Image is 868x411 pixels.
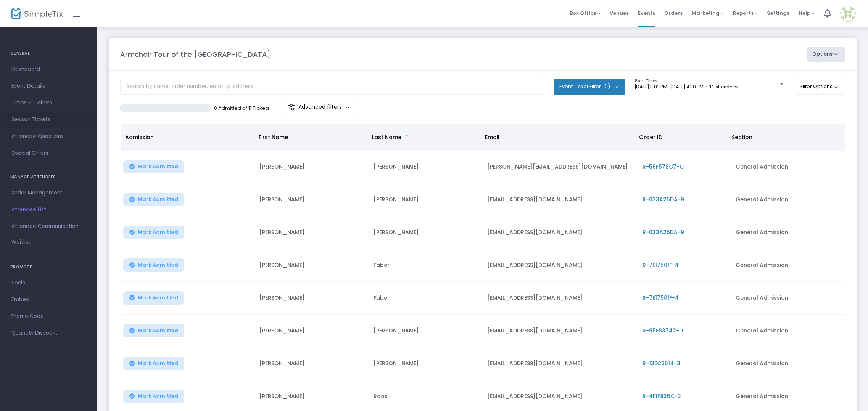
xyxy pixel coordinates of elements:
td: [EMAIL_ADDRESS][DOMAIN_NAME] [483,282,638,315]
td: [PERSON_NAME] [369,216,483,249]
td: [PERSON_NAME] [369,315,483,347]
span: Settings [767,3,789,23]
td: [EMAIL_ADDRESS][DOMAIN_NAME] [483,216,638,249]
td: [PERSON_NAME] [255,282,369,315]
td: General Admission [731,249,845,282]
span: R-7E17501F-4 [643,261,679,269]
span: Special Offers [11,148,86,158]
span: Mark Admitted [138,393,178,399]
button: Options [807,47,845,62]
span: Mark Admitted [138,295,178,301]
span: Mark Admitted [138,360,178,366]
span: First Name [259,133,288,141]
span: R-7E17501F-4 [643,294,679,302]
td: General Admission [731,183,845,216]
p: 0 Admitted of 11 Tickets [214,104,270,112]
td: [PERSON_NAME] [369,151,483,183]
button: Mark Admitted [123,291,184,305]
span: Section [732,133,752,141]
span: Quantity Discount [11,328,86,338]
td: [PERSON_NAME] [255,183,369,216]
td: General Admission [731,282,845,315]
h4: GENERAL [10,46,87,61]
span: Attendee List [11,205,86,215]
img: filter [288,103,296,111]
td: [PERSON_NAME] [369,347,483,380]
td: [PERSON_NAME] [255,216,369,249]
button: Mark Admitted [123,193,184,206]
button: Mark Admitted [123,324,184,337]
td: [EMAIL_ADDRESS][DOMAIN_NAME] [483,249,638,282]
span: R-033A25DA-9 [643,196,684,203]
td: General Admission [731,151,845,183]
span: Sortable [404,134,410,140]
span: Attendee Questions [11,132,86,141]
span: Season Tickets [11,115,86,125]
span: R-4F1F835C-2 [643,392,681,400]
span: R-033A25DA-9 [643,228,684,236]
span: Event Details [11,81,86,91]
h4: MANAGE ATTENDEES [10,169,87,185]
button: Mark Admitted [123,390,184,403]
input: Search by name, order number, email, ip address [120,79,544,95]
span: Mark Admitted [138,262,178,268]
span: Mark Admitted [138,328,178,334]
span: Waitlist [11,238,31,246]
td: [PERSON_NAME] [369,183,483,216]
span: Admission [125,133,154,141]
td: Faber [369,282,483,315]
span: Box Office [570,10,601,17]
button: Mark Admitted [123,357,184,370]
m-panel-title: Armchair Tour of the [GEOGRAPHIC_DATA] [120,49,271,59]
span: Marketing [692,10,724,17]
span: Orders [664,3,683,23]
button: Mark Admitted [123,226,184,239]
span: R-56F578C7-C [643,163,684,170]
td: Faber [369,249,483,282]
span: Events [638,3,655,23]
span: Email [485,133,499,141]
span: Dashboard [11,64,86,74]
h4: PROMOTE [10,259,87,275]
td: [EMAIL_ADDRESS][DOMAIN_NAME] [483,347,638,380]
button: Event Ticket Filter(1) [554,79,625,94]
span: Help [799,10,815,17]
td: General Admission [731,315,845,347]
span: Mark Admitted [138,229,178,235]
td: [EMAIL_ADDRESS][DOMAIN_NAME] [483,315,638,347]
td: General Admission [731,216,845,249]
span: Embed [11,295,86,305]
td: [PERSON_NAME] [255,347,369,380]
m-button: Advanced filters [280,100,359,114]
span: R-95E83742-D [643,327,683,334]
span: Mark Admitted [138,196,178,202]
span: Order Management [11,188,86,198]
button: Filter Options [795,79,845,94]
td: [EMAIL_ADDRESS][DOMAIN_NAME] [483,183,638,216]
td: [PERSON_NAME] [255,315,369,347]
td: [PERSON_NAME] [255,151,369,183]
span: Mark Admitted [138,164,178,170]
td: [PERSON_NAME] [255,249,369,282]
td: General Admission [731,347,845,380]
span: Venues [610,3,629,23]
span: Promo Code [11,311,86,321]
span: (1) [604,83,610,90]
button: Mark Admitted [123,160,184,173]
span: Times & Tickets [11,98,86,108]
button: Mark Admitted [123,258,184,272]
span: [DATE] 3:00 PM - [DATE] 4:30 PM • 11 attendees [635,84,738,90]
span: Reports [733,10,758,17]
span: Order ID [639,133,662,141]
span: R-13EC6614-3 [643,360,680,367]
span: Social [11,278,86,288]
td: [PERSON_NAME][EMAIL_ADDRESS][DOMAIN_NAME] [483,151,638,183]
span: Last Name [372,133,401,141]
span: Attendee Communication [11,222,86,231]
